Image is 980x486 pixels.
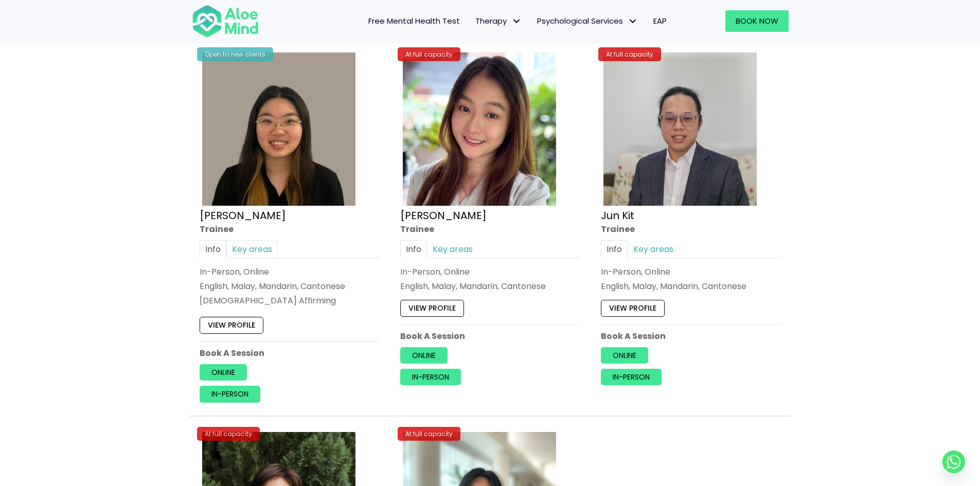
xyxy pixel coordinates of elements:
[400,223,580,235] div: Trainee
[368,15,460,26] span: Free Mental Health Test
[197,47,273,61] div: Open to new clients
[400,330,580,342] p: Book A Session
[200,364,247,381] a: Online
[475,15,522,26] span: Therapy
[725,10,789,32] a: Book Now
[601,266,781,278] div: In-Person, Online
[601,369,662,385] a: In-person
[202,52,355,206] img: Profile – Xin Yi
[427,240,478,258] a: Key areas
[197,427,260,441] div: At full capacity
[626,14,640,29] span: Psychological Services: submenu
[400,347,448,364] a: Online
[400,369,461,385] a: In-person
[601,208,634,223] a: Jun Kit
[200,347,380,359] p: Book A Session
[400,240,427,258] a: Info
[398,427,460,441] div: At full capacity
[400,300,464,317] a: View profile
[601,223,781,235] div: Trainee
[192,4,259,38] img: Aloe mind Logo
[400,208,487,223] a: [PERSON_NAME]
[736,15,778,26] span: Book Now
[200,223,380,235] div: Trainee
[400,280,580,292] p: English, Malay, Mandarin, Cantonese
[598,47,661,61] div: At full capacity
[403,52,556,206] img: hoong yee trainee
[361,10,468,32] a: Free Mental Health Test
[646,10,674,32] a: EAP
[537,15,638,26] span: Psychological Services
[200,266,380,278] div: In-Person, Online
[601,330,781,342] p: Book A Session
[529,10,646,32] a: Psychological ServicesPsychological Services: submenu
[628,240,679,258] a: Key areas
[200,280,380,292] p: English, Malay, Mandarin, Cantonese
[601,300,665,317] a: View profile
[601,240,628,258] a: Info
[200,295,380,307] div: [DEMOGRAPHIC_DATA] Affirming
[653,15,667,26] span: EAP
[601,280,781,292] p: English, Malay, Mandarin, Cantonese
[942,451,965,473] a: Whatsapp
[200,317,263,334] a: View profile
[272,10,674,32] nav: Menu
[226,240,278,258] a: Key areas
[603,52,757,206] img: Jun Kit Trainee
[601,347,648,364] a: Online
[468,10,529,32] a: TherapyTherapy: submenu
[200,208,286,223] a: [PERSON_NAME]
[400,266,580,278] div: In-Person, Online
[200,240,226,258] a: Info
[200,386,260,403] a: In-person
[398,47,460,61] div: At full capacity
[509,14,524,29] span: Therapy: submenu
